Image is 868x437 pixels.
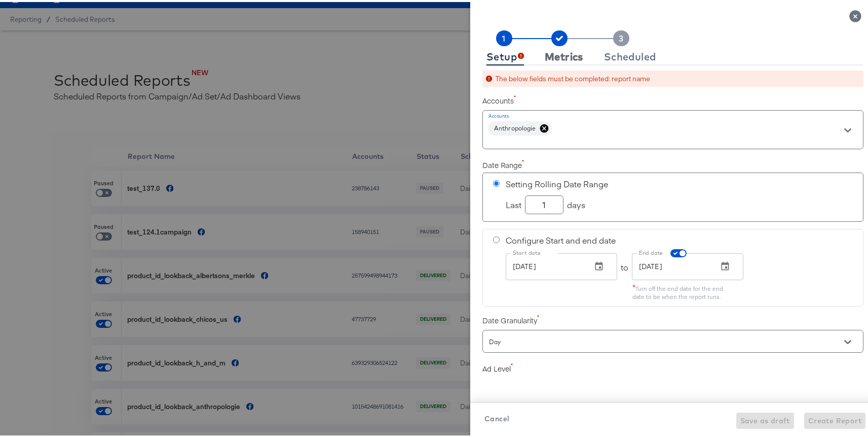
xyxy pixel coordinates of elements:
[840,121,855,136] button: Open
[567,197,585,209] span: days
[482,171,863,220] div: Setting Rolling Date RangeLastdays
[480,411,513,423] button: Cancel
[506,176,853,188] span: Setting Rolling Date Range
[506,197,521,209] span: Last
[506,232,616,244] span: Configure Start and end date
[621,259,628,271] span: to
[488,119,552,133] div: Anthropologie
[482,93,863,104] label: Accounts
[482,158,863,168] label: Date Range
[484,411,509,423] span: Cancel
[486,51,524,59] div: Setup
[482,227,863,305] div: Configure Start and end dateStart datetoEnd date*Turn off the end date for the end date to be whe...
[632,280,736,299] div: Turn off the end date for the end date to be when the report runs.
[482,69,863,85] div: The below fields must be completed: report name
[482,361,863,372] label: Ad Level
[840,332,855,348] button: Open
[482,313,863,323] label: Date Granularity
[545,51,583,59] div: Metrics
[488,122,542,130] span: Anthropologie
[604,51,656,59] div: Scheduled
